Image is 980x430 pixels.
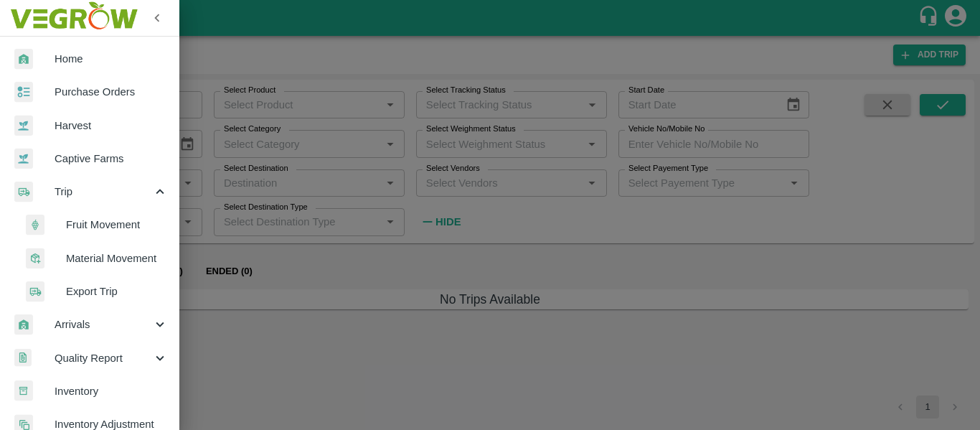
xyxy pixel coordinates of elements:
[55,383,168,399] span: Inventory
[55,317,152,332] span: Arrivals
[14,314,33,335] img: whArrival
[11,242,179,275] a: materialMaterial Movement
[14,148,33,169] img: harvest
[66,284,168,299] span: Export Trip
[55,118,168,134] span: Harvest
[14,380,33,401] img: whInventory
[14,115,33,136] img: harvest
[14,182,33,202] img: delivery
[55,84,168,100] span: Purchase Orders
[26,215,44,235] img: fruit
[11,275,179,308] a: deliveryExport Trip
[26,281,44,302] img: delivery
[66,251,168,266] span: Material Movement
[11,208,179,241] a: fruitFruit Movement
[55,184,152,200] span: Trip
[66,217,168,233] span: Fruit Movement
[55,350,152,366] span: Quality Report
[14,49,33,70] img: whArrival
[55,151,168,167] span: Captive Farms
[55,51,168,67] span: Home
[14,82,33,103] img: reciept
[26,248,44,269] img: material
[14,349,32,367] img: qualityReport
